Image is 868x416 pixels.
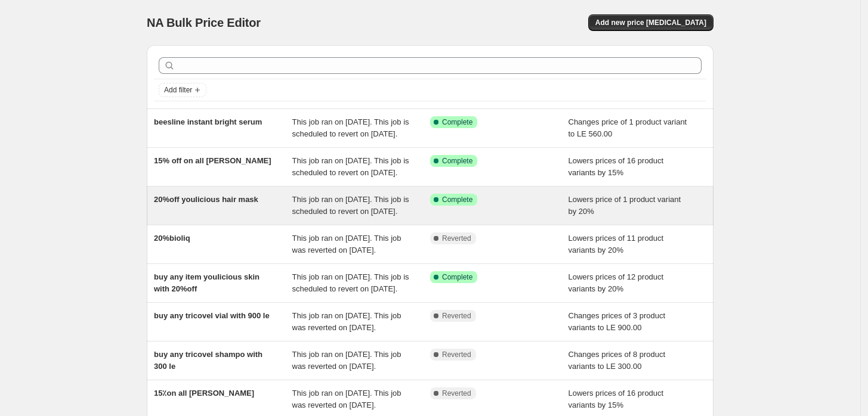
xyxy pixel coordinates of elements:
span: This job ran on [DATE]. This job was reverted on [DATE]. [292,350,401,371]
button: Add new price [MEDICAL_DATA] [588,14,713,31]
span: NA Bulk Price Editor [147,16,261,29]
span: Reverted [442,234,471,243]
span: This job ran on [DATE]. This job is scheduled to revert on [DATE]. [292,272,409,293]
span: This job ran on [DATE]. This job was reverted on [DATE]. [292,311,401,332]
span: This job ran on [DATE]. This job is scheduled to revert on [DATE]. [292,117,409,138]
span: buy any item youlicious skin with 20%off [154,272,260,293]
span: Reverted [442,350,471,359]
span: Complete [442,117,472,127]
span: Lowers price of 1 product variant by 20% [569,195,681,216]
span: Complete [442,156,472,166]
span: Reverted [442,311,471,321]
span: beesline instant bright serum [154,117,262,126]
span: buy any tricovel vial with 900 le [154,311,270,320]
span: This job ran on [DATE]. This job is scheduled to revert on [DATE]. [292,156,409,177]
span: This job ran on [DATE]. This job was reverted on [DATE]. [292,234,401,254]
span: This job ran on [DATE]. This job is scheduled to revert on [DATE]. [292,195,409,216]
span: Add filter [164,85,192,95]
span: 15% off on all [PERSON_NAME] [154,156,271,165]
button: Add filter [159,83,206,97]
span: 15٪؜on all [PERSON_NAME] [154,389,254,398]
span: Complete [442,195,472,204]
span: Reverted [442,389,471,398]
span: Changes prices of 8 product variants to LE 300.00 [569,350,666,371]
span: Lowers prices of 12 product variants by 20% [569,272,664,293]
span: 20%off youlicious hair mask [154,195,258,204]
span: Complete [442,272,472,282]
span: Changes prices of 3 product variants to LE 900.00 [569,311,666,332]
span: 20%bioliq [154,234,190,243]
span: buy any tricovel shampo with 300 le [154,350,262,371]
span: Lowers prices of 16 product variants by 15% [569,389,664,409]
span: This job ran on [DATE]. This job was reverted on [DATE]. [292,389,401,409]
span: Changes price of 1 product variant to LE 560.00 [569,117,687,138]
span: Lowers prices of 11 product variants by 20% [569,234,664,254]
span: Lowers prices of 16 product variants by 15% [569,156,664,177]
span: Add new price [MEDICAL_DATA] [595,18,706,27]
